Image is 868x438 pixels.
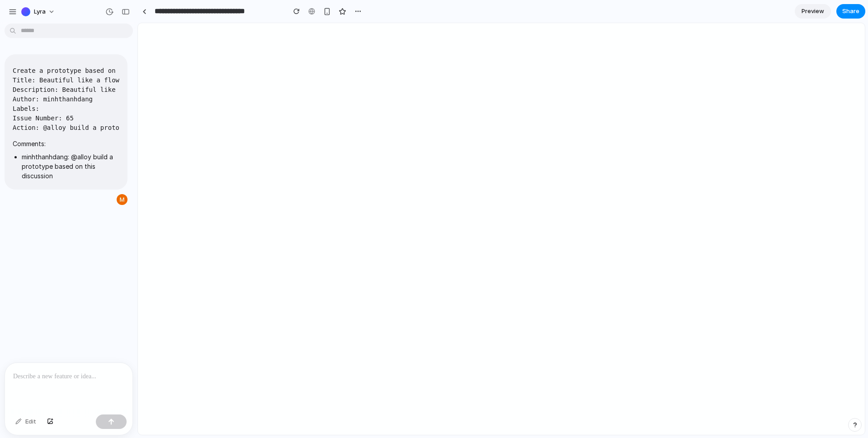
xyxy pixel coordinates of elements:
[836,4,865,19] button: Share
[18,5,60,19] button: Lyra
[795,4,831,19] a: Preview
[13,67,272,131] code: Create a prototype based on this issue in GitHub: Title: Beautiful like a flower blooming, our we...
[22,152,119,181] li: minhthanhdang: @alloy build a prototype based on this discussion
[13,139,119,148] p: Comments:
[802,7,824,16] span: Preview
[34,7,46,16] span: Lyra
[842,7,859,16] span: Share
